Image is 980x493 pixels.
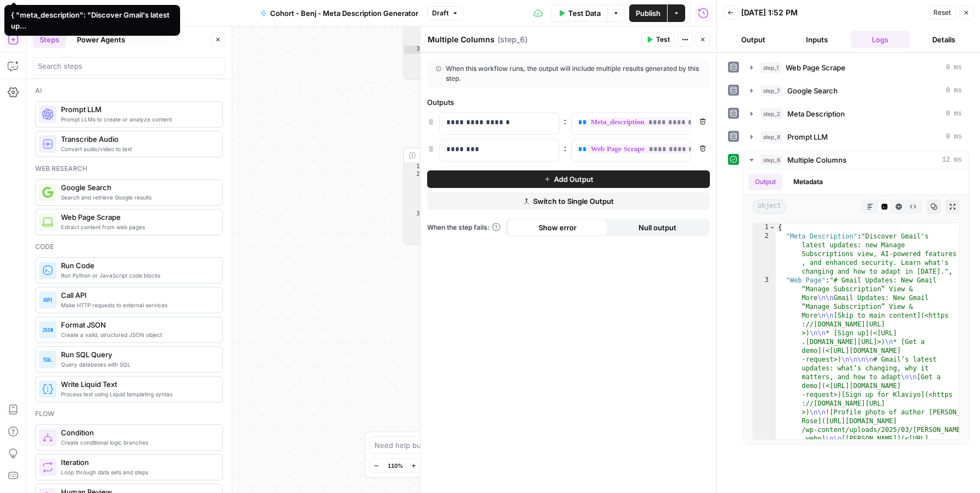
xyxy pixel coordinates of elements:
[744,128,968,146] button: 0 ms
[753,200,786,214] span: object
[428,34,495,45] textarea: Multiple Columns
[427,192,710,210] button: Switch to Single Output
[427,6,463,20] button: Draft
[404,46,428,53] div: 3
[61,301,214,309] span: Make HTTP requests to external services
[33,31,66,48] button: Steps
[38,60,220,71] input: Search steps
[254,4,425,22] button: Cohort - Benj - Meta Description Generator
[61,223,214,231] span: Extract content from web pages
[744,105,968,123] button: 0 ms
[61,319,214,330] span: Format JSON
[568,8,601,19] span: Test Data
[432,8,449,18] span: Draft
[851,31,910,48] button: Logs
[61,145,214,153] span: Convert audio/video to text
[753,223,776,232] div: 1
[760,131,783,142] span: step_8
[35,409,223,419] div: Flow
[61,104,214,115] span: Prompt LLM
[61,360,214,369] span: Query databases with SQL
[61,427,214,438] span: Condition
[787,31,847,48] button: Inputs
[564,114,567,128] span: :
[533,196,614,207] span: Switch to Single Output
[270,8,418,19] span: Cohort - Benj - Meta Description Generator
[35,242,223,252] div: Code
[539,222,576,233] span: Show error
[946,132,962,142] span: 0 ms
[427,170,710,188] button: Add Output
[787,154,847,165] span: Multiple Columns
[724,31,783,48] button: Output
[61,468,214,477] span: Loop through data sets and steps
[61,349,214,360] span: Run SQL Query
[760,108,783,119] span: step_2
[61,390,214,398] span: Process text using Liquid templating syntax
[744,82,968,99] button: 0 ms
[404,7,428,46] div: 2
[70,31,132,48] button: Power Agents
[35,86,223,96] div: Ai
[760,85,783,96] span: step_7
[61,379,214,390] span: Write Liquid Text
[744,169,968,444] div: 12 ms
[497,34,528,45] span: ( step_6 )
[946,109,962,119] span: 0 ms
[639,222,676,233] span: Null output
[641,32,675,47] button: Test
[436,64,701,84] div: When this workflow runs, the output will include multiple results generated by this step.
[404,116,591,245] div: Multiple OutputsMultiple ColumnsStep 6Output{ "Meta Description":"Discover Gmail's latest updates...
[554,174,593,185] span: Add Output
[636,8,660,19] span: Publish
[551,4,607,22] button: Test Data
[61,182,214,193] span: Google Search
[608,219,708,236] button: Null output
[61,134,214,145] span: Transcribe Audio
[61,260,214,271] span: Run Code
[61,271,214,280] span: Run Python or JavaScript code blocks
[928,5,956,20] button: Reset
[744,59,968,76] button: 0 ms
[427,97,710,108] div: Outputs
[914,31,973,48] button: Details
[404,163,428,171] div: 1
[787,174,830,190] button: Metadata
[760,154,783,165] span: step_6
[61,115,214,124] span: Prompt LLMs to create or analyze content
[61,457,214,468] span: Iteration
[760,62,781,73] span: step_1
[564,141,567,154] span: :
[753,232,776,276] div: 2
[744,151,968,169] button: 12 ms
[787,85,838,96] span: Google Search
[404,171,428,211] div: 2
[787,108,845,119] span: Meta Description
[629,4,667,22] button: Publish
[388,461,403,470] span: 110%
[946,86,962,96] span: 0 ms
[61,438,214,447] span: Create conditional logic branches
[61,212,214,223] span: Web Page Scrape
[35,164,223,174] div: Web research
[946,63,962,73] span: 0 ms
[942,155,962,165] span: 12 ms
[61,330,214,339] span: Create a valid, structured JSON object
[769,223,775,232] span: Toggle code folding, rows 1 through 4
[427,223,501,232] a: When the step fails:
[11,9,173,31] div: { "meta_description": "Discover Gmail's latest up...
[748,174,782,190] button: Output
[933,8,951,18] span: Reset
[786,62,845,73] span: Web Page Scrape
[61,290,214,301] span: Call API
[656,35,670,45] span: Test
[787,131,828,142] span: Prompt LLM
[61,193,214,202] span: Search and retrieve Google results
